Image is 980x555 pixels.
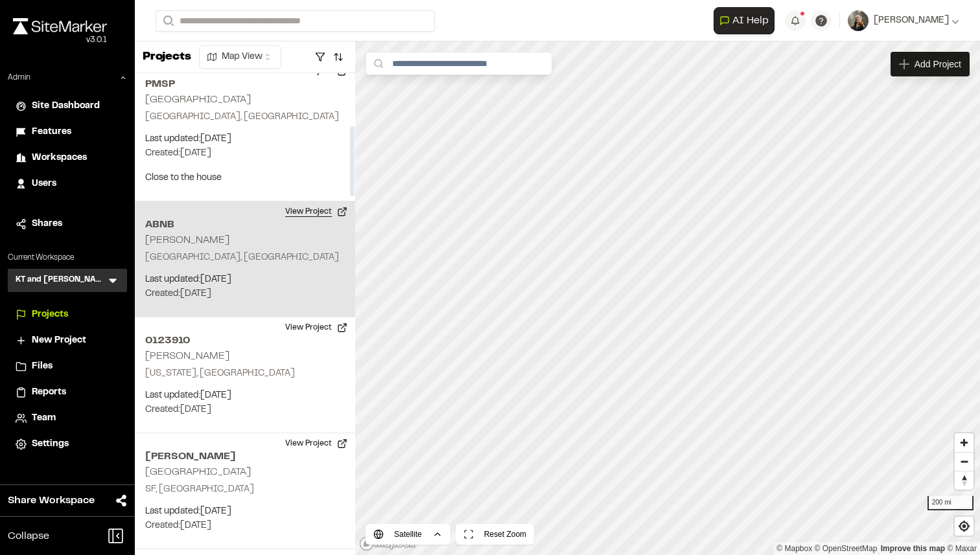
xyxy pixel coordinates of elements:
a: Files [16,359,119,374]
span: New Project [32,334,86,348]
span: Site Dashboard [32,99,100,113]
span: Files [32,359,52,374]
p: Last updated: [DATE] [145,504,345,519]
a: Map feedback [881,544,945,553]
button: View Project [277,433,355,454]
p: Last updated: [DATE] [145,273,345,287]
h2: [PERSON_NAME] [145,352,229,361]
a: Reports [16,385,119,400]
button: Find my location [955,517,974,536]
div: Open AI Assistant [714,7,780,34]
p: Admin [8,72,30,84]
a: Mapbox [776,544,812,553]
span: Projects [32,308,68,322]
button: Satellite [366,524,450,545]
span: Reports [32,385,66,400]
p: Last updated: [DATE] [145,132,345,146]
button: Zoom in [955,433,974,452]
p: Current Workspace [8,252,127,264]
button: Zoom out [955,452,974,471]
a: OpenStreetMap [815,544,878,553]
span: Zoom out [955,453,974,471]
span: Team [32,411,56,425]
a: Maxar [947,544,977,553]
span: Features [32,125,71,139]
button: Open AI Assistant [714,7,775,34]
a: Mapbox logo [359,536,416,551]
img: User [848,10,869,31]
h2: [PERSON_NAME] [145,236,229,245]
button: Reset Zoom [456,524,534,545]
h2: [PERSON_NAME] [145,449,345,464]
span: Users [32,177,56,191]
span: Reset bearing to north [955,471,974,490]
p: Created: [DATE] [145,403,345,417]
a: Shares [16,217,119,231]
button: View Project [277,201,355,222]
h3: KT and [PERSON_NAME] [16,274,106,287]
span: AI Help [732,13,769,28]
div: Oh geez...please don't... [13,34,107,46]
h2: PMSP [145,76,345,92]
a: Settings [16,437,119,451]
span: Workspaces [32,151,87,165]
p: Created: [DATE] [145,519,345,533]
a: Projects [16,308,119,322]
span: Shares [32,217,62,231]
p: [US_STATE], [GEOGRAPHIC_DATA] [145,367,345,381]
span: Add Project [915,58,961,71]
p: Projects [143,49,191,66]
a: Site Dashboard [16,99,119,113]
p: SF, [GEOGRAPHIC_DATA] [145,482,345,497]
span: Share Workspace [8,493,95,508]
a: Workspaces [16,151,119,165]
span: Collapse [8,528,49,544]
button: Search [156,10,179,32]
button: View Project [277,317,355,338]
p: Close to the house [145,171,345,185]
p: Created: [DATE] [145,287,345,301]
a: Users [16,177,119,191]
h2: 0123910 [145,333,345,348]
h2: ABNB [145,217,345,232]
button: [PERSON_NAME] [848,10,959,31]
h2: [GEOGRAPHIC_DATA] [145,95,251,104]
div: 200 mi [927,496,974,510]
p: Created: [DATE] [145,146,345,161]
a: Team [16,411,119,425]
span: [PERSON_NAME] [874,14,949,28]
canvas: Map [355,41,980,555]
p: [GEOGRAPHIC_DATA], [GEOGRAPHIC_DATA] [145,110,345,124]
button: Reset bearing to north [955,471,974,490]
img: rebrand.png [13,18,107,34]
a: New Project [16,334,119,348]
p: Last updated: [DATE] [145,389,345,403]
a: Features [16,125,119,139]
p: [GEOGRAPHIC_DATA], [GEOGRAPHIC_DATA] [145,251,345,265]
span: Settings [32,437,69,451]
h2: [GEOGRAPHIC_DATA] [145,468,251,477]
